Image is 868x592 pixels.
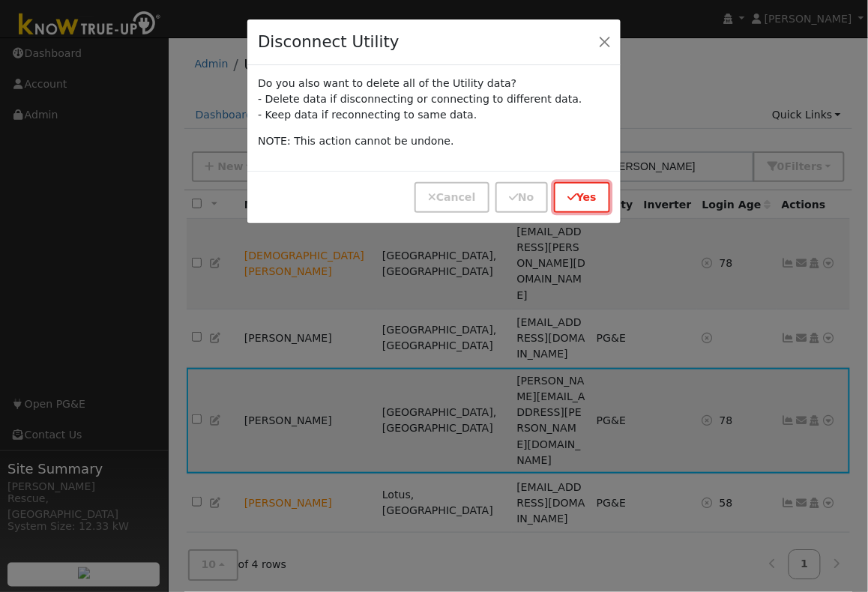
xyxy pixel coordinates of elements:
button: Cancel [415,182,489,213]
button: No [495,182,547,213]
p: NOTE: This action cannot be undone. [258,133,610,149]
h4: Disconnect Utility [258,30,400,54]
button: Yes [554,182,610,213]
p: Do you also want to delete all of the Utility data? - Delete data if disconnecting or connecting ... [258,76,610,123]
